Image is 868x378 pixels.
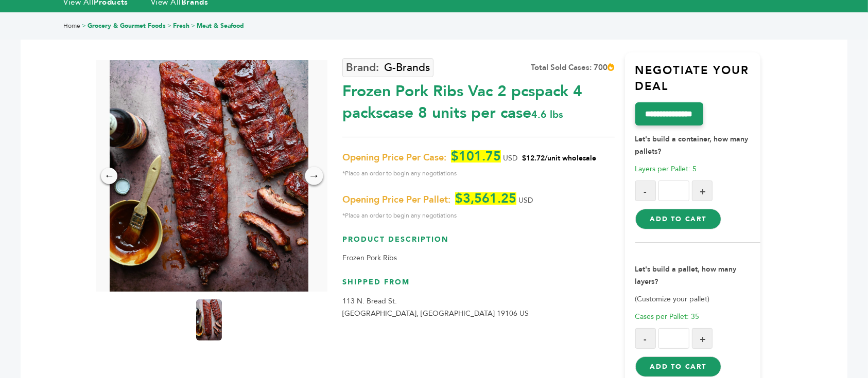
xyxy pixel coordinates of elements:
h3: Negotiate Your Deal [635,63,761,102]
a: Fresh [173,22,189,30]
img: Frozen Pork Ribs, Vac, 2 pcs/pack & 4 packs/case 8 units per case 4.6 lbs [110,60,309,292]
span: 4.6 lbs [531,107,563,121]
img: Frozen Pork Ribs, Vac, 2 pcs/pack & 4 packs/case 8 units per case 4.6 lbs [196,299,222,340]
span: *Place an order to begin any negotiations [342,209,614,222]
span: Opening Price Per Case: [342,152,446,164]
div: ← [101,168,117,184]
button: - [635,328,656,349]
span: $3,561.25 [455,192,516,205]
strong: Let's build a container, how many pallets? [635,134,749,156]
span: Cases per Pallet: 35 [635,312,700,321]
span: USD [518,195,533,205]
span: > [167,22,171,30]
a: G-Brands [342,58,433,77]
a: Grocery & Gourmet Foods [88,22,166,30]
p: Frozen Pork Ribs [342,252,614,264]
div: Total Sold Cases: 700 [531,62,615,73]
span: $12.72/unit wholesale [522,153,596,163]
a: Home [63,22,80,30]
button: Add to Cart [635,209,721,229]
span: USD [503,153,517,163]
button: + [692,328,713,349]
span: $101.75 [451,150,501,163]
p: (Customize your pallet) [635,293,761,305]
button: Add to Cart [635,356,721,377]
div: Frozen Pork Ribs Vac 2 pcspack 4 packscase 8 units per case [342,76,614,124]
span: Layers per Pallet: 5 [635,164,697,174]
h3: Shipped From [342,277,614,295]
p: 113 N. Bread St. [GEOGRAPHIC_DATA], [GEOGRAPHIC_DATA] 19106 US [342,295,614,320]
span: Opening Price Per Pallet: [342,194,450,206]
span: *Place an order to begin any negotiations [342,167,614,179]
button: - [635,181,656,201]
span: > [191,22,195,30]
strong: Let's build a pallet, how many layers? [635,264,737,286]
span: > [82,22,86,30]
a: Meat & Seafood [197,22,244,30]
h3: Product Description [342,235,614,253]
div: → [305,167,323,185]
button: + [692,181,713,201]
